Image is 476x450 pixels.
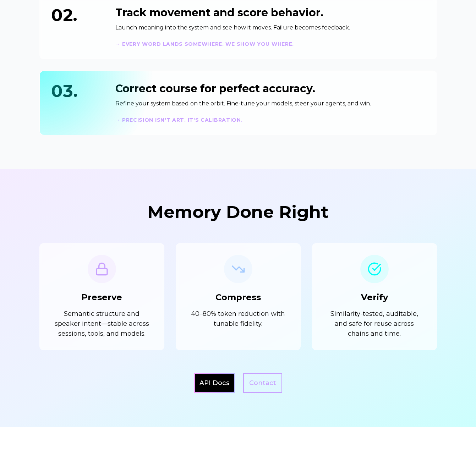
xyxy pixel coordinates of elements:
h3: Correct course for perfect accuracy. [115,82,425,95]
strong: → Every word lands somewhere. We show you where. [115,41,294,47]
h3: Preserve [81,292,122,303]
a: API Docs [199,378,229,388]
h3: Verify [361,292,388,303]
p: 40–80% token reduction with tunable fidelity. [187,309,289,329]
div: 03. [51,82,104,99]
strong: → Precision isn't art. It's calibration. [115,117,243,123]
h2: Memory Done Right [39,203,437,220]
p: Launch meaning into the system and see how it moves. Failure becomes feedback. [115,23,425,32]
p: Semantic structure and speaker intent—stable across sessions, tools, and models. [51,309,153,339]
p: Refine your system based on the orbit. Fine-tune your models, steer your agents, and win. [115,99,425,108]
h3: Track movement and score behavior. [115,6,425,19]
h3: Compress [215,292,261,303]
a: Contact [243,373,282,393]
p: Similarity-tested, auditable, and safe for reuse across chains and time. [324,309,425,339]
div: 02. [51,6,104,23]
